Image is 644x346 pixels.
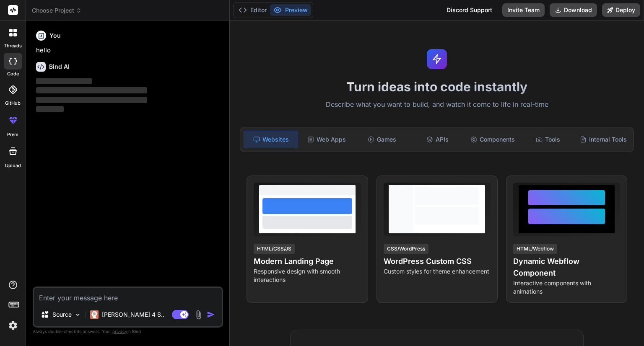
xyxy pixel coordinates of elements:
[36,78,92,84] span: ‌
[7,70,19,77] label: code
[602,3,640,17] button: Deploy
[254,267,361,284] p: Responsive design with smooth interactions
[254,256,361,267] h4: Modern Landing Page
[5,162,21,169] label: Upload
[300,131,353,148] div: Web Apps
[5,100,21,107] label: GitHub
[355,131,409,148] div: Games
[235,4,270,16] button: Editor
[235,99,639,110] p: Describe what you want to build, and watch it come to life in real-time
[254,244,295,254] div: HTML/CSS/JS
[441,3,497,17] div: Discord Support
[244,131,298,148] div: Websites
[550,3,597,17] button: Download
[502,3,545,17] button: Invite Team
[194,310,203,320] img: attachment
[513,244,557,254] div: HTML/Webflow
[410,131,464,148] div: APIs
[6,318,20,333] img: settings
[90,310,99,319] img: Claude 4 Sonnet
[33,328,223,336] p: Always double-check its answers. Your in Bind
[384,267,491,276] p: Custom styles for theme enhancement
[576,131,630,148] div: Internal Tools
[32,6,82,15] span: Choose Project
[207,310,215,319] img: icon
[4,42,22,49] label: threads
[102,310,164,319] p: [PERSON_NAME] 4 S..
[384,256,491,267] h4: WordPress Custom CSS
[513,279,620,296] p: Interactive components with animations
[466,131,519,148] div: Components
[49,31,61,40] h6: You
[36,106,64,112] span: ‌
[513,256,620,279] h4: Dynamic Webflow Component
[521,131,575,148] div: Tools
[36,97,147,103] span: ‌
[49,62,70,71] h6: Bind AI
[384,244,428,254] div: CSS/WordPress
[36,87,147,93] span: ‌
[74,311,81,318] img: Pick Models
[36,46,221,55] p: hello
[52,310,72,319] p: Source
[270,4,311,16] button: Preview
[7,131,18,138] label: prem
[235,79,639,94] h1: Turn ideas into code instantly
[112,329,127,334] span: privacy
